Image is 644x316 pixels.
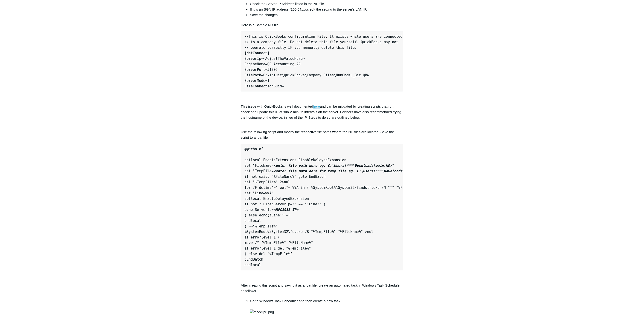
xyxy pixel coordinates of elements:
em: <RFC1918 IP> [274,208,299,212]
pre: @@echo of setlocal EnableExtensions DisableDelayedExpansion set "FileName= " set "TempFile= " if ... [241,144,403,270]
em: <enter file path here eg. C:\Users\***\Downloads\main.ND> [274,164,392,168]
em: <enter file path here for temp file eg. C:\Users\***\Downloads\Copy.ND.tmp> [274,169,429,173]
li: If it is an SGN IP address (100.64.x.x), edit the setting to the server's LAN IP. [250,7,403,12]
p: This issue with QuickBooks is well documented and can be mitigated by creating scripts that run, ... [241,104,403,121]
a: here [313,105,320,109]
li: Check the Server IP Address listed in the ND file. [250,1,403,7]
li: Save the changes. [250,12,403,18]
p: After creating this script and saving it as a .bat file, create an automated task in Windows Task... [241,283,403,294]
p: Use the following script and modify the respective file paths where the ND files are located. Sav... [241,124,403,141]
p: Here is a Sample ND file: [241,22,403,28]
pre: //This is QuickBooks configuration File. It exists while users are connected // to a company file... [241,31,403,92]
img: mceclip0.png [250,310,274,315]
